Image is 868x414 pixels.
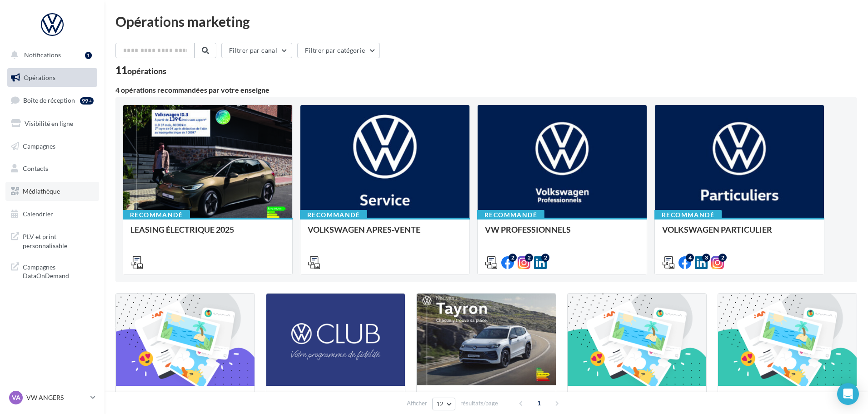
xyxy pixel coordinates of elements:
[26,393,87,402] p: VW ANGERS
[477,210,544,220] div: Recommandé
[686,254,694,262] div: 4
[432,398,455,410] button: 12
[509,254,517,262] div: 2
[23,210,53,218] span: Calendrier
[12,393,20,402] span: VA
[532,396,546,410] span: 1
[525,254,533,262] div: 2
[300,210,367,220] div: Recommandé
[702,254,710,262] div: 3
[130,225,285,243] div: LEASING ÉLECTRIQUE 2025
[5,257,99,284] a: Campagnes DataOnDemand
[127,67,166,75] div: opérations
[23,142,55,150] span: Campagnes
[115,86,857,94] div: 4 opérations recommandées par votre enseigne
[5,114,99,133] a: Visibilité en ligne
[25,120,73,127] span: Visibilité en ligne
[5,227,99,254] a: PLV et print personnalisable
[5,90,99,110] a: Boîte de réception99+
[5,45,95,65] button: Notifications 1
[24,51,61,59] span: Notifications
[662,225,817,243] div: VOLKSWAGEN PARTICULIER
[115,15,857,28] div: Opérations marketing
[23,230,94,250] span: PLV et print personnalisable
[221,43,292,58] button: Filtrer par canal
[80,97,94,105] div: 99+
[123,210,190,220] div: Recommandé
[308,225,462,243] div: VOLKSWAGEN APRES-VENTE
[297,43,380,58] button: Filtrer par catégorie
[485,225,639,243] div: VW PROFESSIONNELS
[23,165,48,172] span: Contacts
[654,210,722,220] div: Recommandé
[23,261,94,280] span: Campagnes DataOnDemand
[718,254,727,262] div: 2
[5,205,99,224] a: Calendrier
[24,74,55,81] span: Opérations
[5,68,99,87] a: Opérations
[436,400,444,408] span: 12
[5,182,99,201] a: Médiathèque
[5,137,99,156] a: Campagnes
[5,159,99,178] a: Contacts
[837,383,859,405] div: Open Intercom Messenger
[23,187,60,195] span: Médiathèque
[7,389,97,406] a: VA VW ANGERS
[115,65,166,75] div: 11
[541,254,549,262] div: 2
[407,399,427,408] span: Afficher
[23,96,75,104] span: Boîte de réception
[460,399,498,408] span: résultats/page
[85,52,92,59] div: 1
